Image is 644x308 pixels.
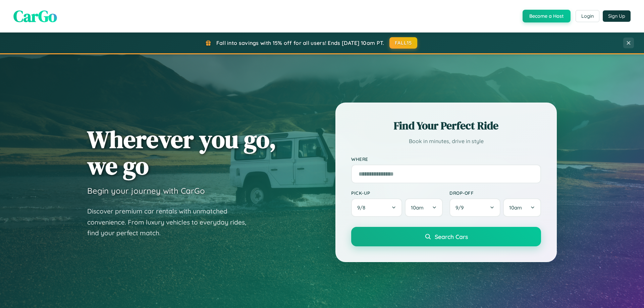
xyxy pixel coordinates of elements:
[351,190,443,196] label: Pick-up
[357,204,369,211] span: 9 / 8
[449,190,541,196] label: Drop-off
[87,186,205,196] h3: Begin your journey with CarGo
[87,126,276,179] h1: Wherever you go, we go
[351,198,402,217] button: 9/8
[351,136,541,146] p: Book in minutes, drive in style
[351,227,541,246] button: Search Cars
[405,198,443,217] button: 10am
[576,10,599,22] button: Login
[523,10,571,22] button: Become a Host
[435,233,468,240] span: Search Cars
[509,204,522,211] span: 10am
[13,5,57,27] span: CarGo
[503,198,541,217] button: 10am
[351,156,541,162] label: Where
[411,204,424,211] span: 10am
[455,204,467,211] span: 9 / 9
[449,198,500,217] button: 9/9
[87,206,255,239] p: Discover premium car rentals with unmatched convenience. From luxury vehicles to everyday rides, ...
[351,118,541,133] h2: Find Your Perfect Ride
[603,10,631,22] button: Sign Up
[389,37,418,49] button: FALL15
[216,40,384,46] span: Fall into savings with 15% off for all users! Ends [DATE] 10am PT.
